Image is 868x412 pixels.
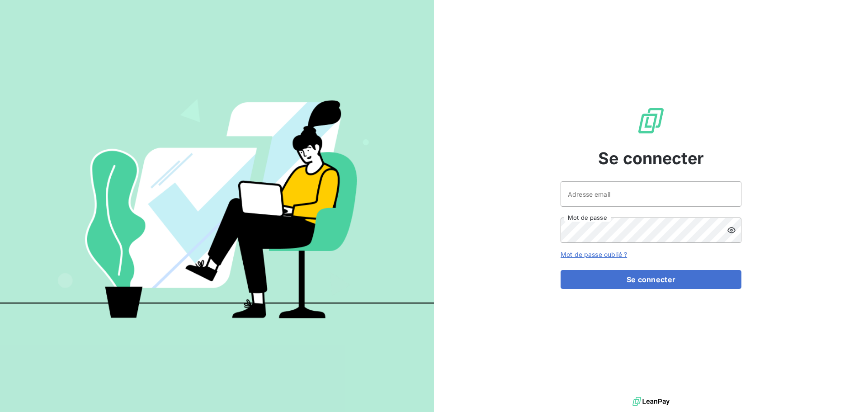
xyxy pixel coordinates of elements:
button: Se connecter [561,270,741,289]
a: Mot de passe oublié ? [561,251,627,258]
img: logo [632,395,670,408]
input: placeholder [561,181,741,207]
span: Se connecter [598,146,704,170]
img: Logo LeanPay [637,106,665,135]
